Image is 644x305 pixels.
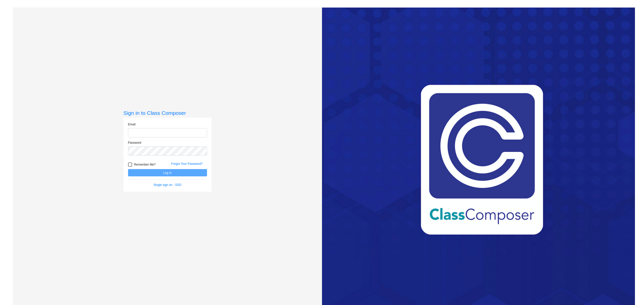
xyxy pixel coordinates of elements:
[128,122,136,127] label: Email
[171,162,203,166] a: Forgot Your Password?
[153,183,181,187] a: Single sign on - SSO
[134,162,156,168] span: Remember Me?
[128,169,207,176] button: Log In
[124,110,212,116] h3: Sign in to Class Composer
[128,140,141,145] label: Password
